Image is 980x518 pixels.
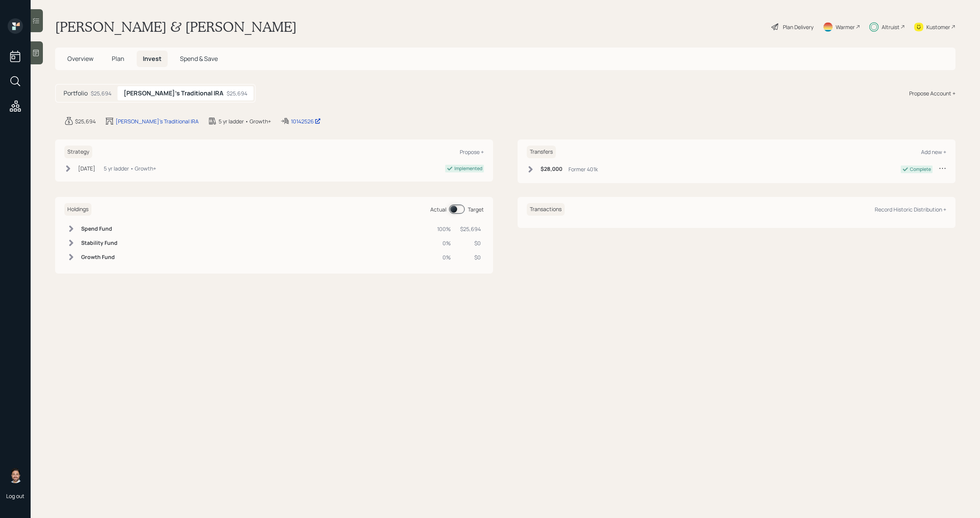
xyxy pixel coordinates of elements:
[291,117,321,125] div: 10142526
[527,203,565,216] h6: Transactions
[783,23,813,31] div: Plan Delivery
[836,23,855,31] div: Warmer
[910,166,931,173] div: Complete
[64,90,88,97] h5: Portfolio
[81,240,118,246] h6: Stability Fund
[460,148,484,156] div: Propose +
[6,492,24,500] div: Log out
[909,89,955,97] div: Propose Account +
[926,23,950,31] div: Kustomer
[875,206,946,213] div: Record Historic Distribution +
[8,468,23,483] img: michael-russo-headshot.png
[78,164,95,172] div: [DATE]
[219,117,271,125] div: 5 yr ladder • Growth+
[921,148,946,156] div: Add new +
[64,203,91,216] h6: Holdings
[454,165,482,172] div: Implemented
[55,18,297,35] h1: [PERSON_NAME] & [PERSON_NAME]
[143,54,162,63] span: Invest
[437,225,451,233] div: 100%
[75,117,96,125] div: $25,694
[541,166,562,172] h6: $28,000
[468,205,484,213] div: Target
[64,146,92,158] h6: Strategy
[227,89,247,97] div: $25,694
[460,225,481,233] div: $25,694
[430,205,446,213] div: Actual
[460,239,481,247] div: $0
[568,165,598,173] div: Former 401k
[882,23,900,31] div: Altruist
[437,239,451,247] div: 0%
[460,253,481,261] div: $0
[116,117,199,125] div: [PERSON_NAME]'s Traditional IRA
[91,89,111,97] div: $25,694
[124,90,224,97] h5: [PERSON_NAME]'s Traditional IRA
[437,253,451,261] div: 0%
[527,146,556,158] h6: Transfers
[112,54,124,63] span: Plan
[67,54,93,63] span: Overview
[81,226,118,232] h6: Spend Fund
[104,164,156,172] div: 5 yr ladder • Growth+
[180,54,218,63] span: Spend & Save
[81,254,118,261] h6: Growth Fund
